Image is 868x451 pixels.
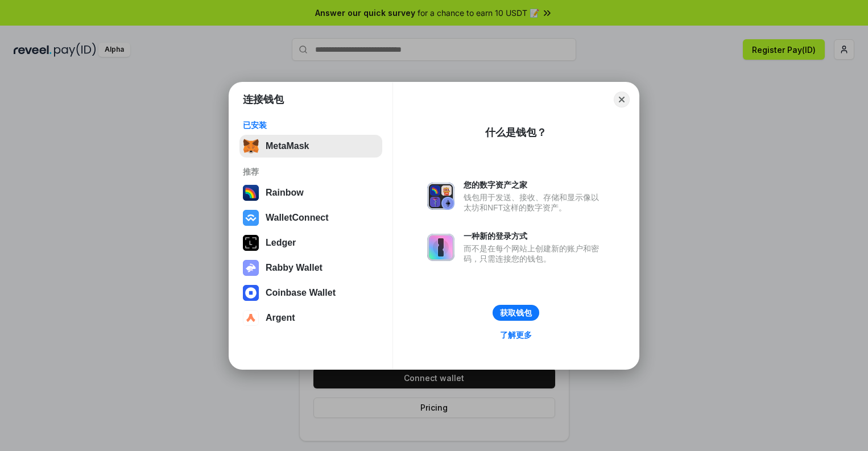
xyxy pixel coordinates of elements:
button: Close [614,92,630,107]
img: svg+xml,%3Csvg%20fill%3D%22none%22%20height%3D%2233%22%20viewBox%3D%220%200%2035%2033%22%20width%... [243,138,259,154]
div: 了解更多 [500,330,532,340]
button: Rainbow [239,181,382,204]
div: Argent [266,313,295,323]
div: MetaMask [266,141,309,151]
div: 推荐 [243,167,379,177]
div: 您的数字资产之家 [464,180,605,190]
h1: 连接钱包 [243,93,284,106]
button: Argent [239,307,382,329]
button: WalletConnect [239,206,382,229]
button: Coinbase Wallet [239,282,382,304]
button: Ledger [239,231,382,254]
button: Rabby Wallet [239,256,382,279]
div: 获取钱包 [500,308,532,318]
div: Coinbase Wallet [266,288,336,298]
img: svg+xml,%3Csvg%20width%3D%2228%22%20height%3D%2228%22%20viewBox%3D%220%200%2028%2028%22%20fill%3D... [243,310,259,326]
div: WalletConnect [266,213,329,223]
img: svg+xml,%3Csvg%20xmlns%3D%22http%3A%2F%2Fwww.w3.org%2F2000%2Fsvg%22%20fill%3D%22none%22%20viewBox... [427,183,454,210]
img: svg+xml,%3Csvg%20width%3D%22120%22%20height%3D%22120%22%20viewBox%3D%220%200%20120%20120%22%20fil... [243,185,259,201]
img: svg+xml,%3Csvg%20width%3D%2228%22%20height%3D%2228%22%20viewBox%3D%220%200%2028%2028%22%20fill%3D... [243,285,259,301]
div: 一种新的登录方式 [464,231,605,241]
button: 获取钱包 [493,305,539,321]
div: Ledger [266,238,296,248]
div: 什么是钱包？ [485,126,547,139]
div: 已安装 [243,120,379,130]
img: svg+xml,%3Csvg%20xmlns%3D%22http%3A%2F%2Fwww.w3.org%2F2000%2Fsvg%22%20fill%3D%22none%22%20viewBox... [427,234,454,261]
div: 钱包用于发送、接收、存储和显示像以太坊和NFT这样的数字资产。 [464,192,605,213]
img: svg+xml,%3Csvg%20xmlns%3D%22http%3A%2F%2Fwww.w3.org%2F2000%2Fsvg%22%20fill%3D%22none%22%20viewBox... [243,260,259,276]
div: Rabby Wallet [266,263,323,273]
div: Rainbow [266,188,304,198]
img: svg+xml,%3Csvg%20xmlns%3D%22http%3A%2F%2Fwww.w3.org%2F2000%2Fsvg%22%20width%3D%2228%22%20height%3... [243,235,259,251]
img: svg+xml,%3Csvg%20width%3D%2228%22%20height%3D%2228%22%20viewBox%3D%220%200%2028%2028%22%20fill%3D... [243,210,259,226]
a: 了解更多 [493,328,539,342]
button: MetaMask [239,135,382,158]
div: 而不是在每个网站上创建新的账户和密码，只需连接您的钱包。 [464,243,605,264]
